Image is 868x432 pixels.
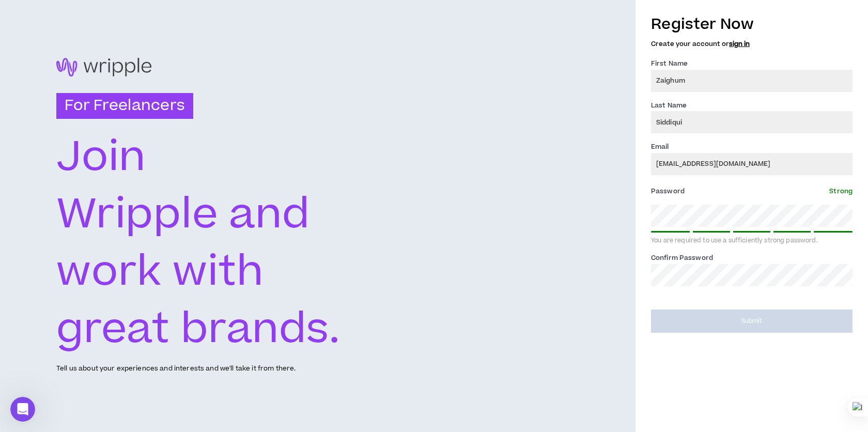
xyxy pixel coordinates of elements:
[651,13,853,35] h3: Register Now
[651,138,669,155] label: Email
[651,55,688,72] label: First Name
[729,39,750,49] a: sign in
[651,40,853,48] h5: Create your account or
[10,397,35,422] iframe: Intercom live chat
[651,250,713,266] label: Confirm Password
[56,128,146,187] text: Join
[651,237,853,245] div: You are required to use a sufficiently strong password.
[651,310,853,333] button: Submit
[651,153,853,175] input: Enter Email
[651,111,853,133] input: Last name
[56,242,263,302] text: work with
[651,70,853,92] input: First name
[56,300,342,359] text: great brands.
[651,187,685,196] span: Password
[56,364,296,374] p: Tell us about your experiences and interests and we'll take it from there.
[651,97,687,114] label: Last Name
[829,187,853,196] span: Strong
[56,93,193,119] h3: For Freelancers
[56,185,310,244] text: Wripple and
